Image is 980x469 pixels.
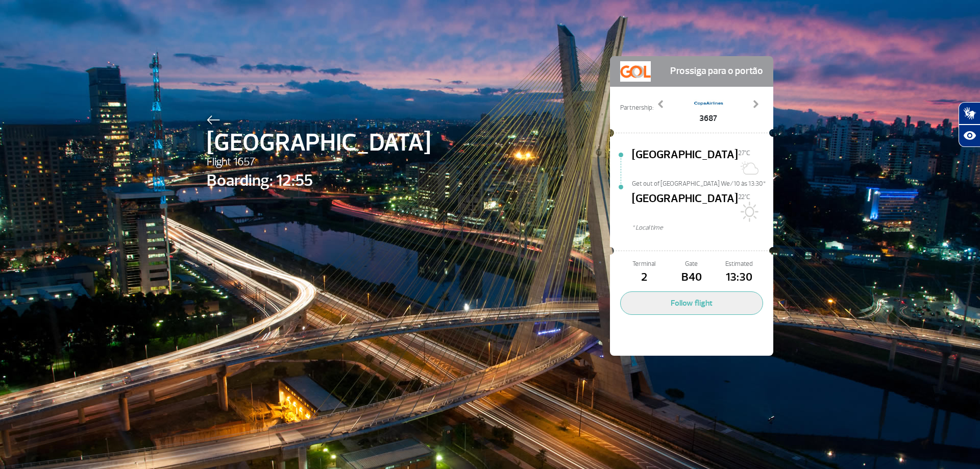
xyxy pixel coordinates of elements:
button: Abrir recursos assistivos. [959,125,980,147]
span: 22°C [738,193,750,201]
span: [GEOGRAPHIC_DATA] [632,146,738,179]
span: [GEOGRAPHIC_DATA] [207,125,431,161]
span: 3687 [693,112,724,125]
span: 13:30 [716,269,763,286]
img: Sol com algumas nuvens [738,158,758,178]
div: Plugin de acessibilidade da Hand Talk. [959,102,980,147]
span: Estimated [716,259,763,269]
span: [GEOGRAPHIC_DATA] [632,190,738,223]
span: 2 [620,269,668,286]
span: B40 [668,269,715,286]
span: * Local time [632,223,773,233]
span: Get out of [GEOGRAPHIC_DATA] We/10 às 13:30* [632,179,773,186]
button: Follow flight [620,291,763,315]
img: Sol [738,202,758,222]
span: 27°C [738,149,750,157]
span: Prossiga para o portão [670,61,763,82]
span: Flight 1657 [207,154,431,171]
span: Terminal [620,259,668,269]
span: Partnership: [620,103,653,113]
button: Abrir tradutor de língua de sinais. [959,102,980,125]
span: Gate [668,259,715,269]
span: Boarding: 12:55 [207,168,431,193]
